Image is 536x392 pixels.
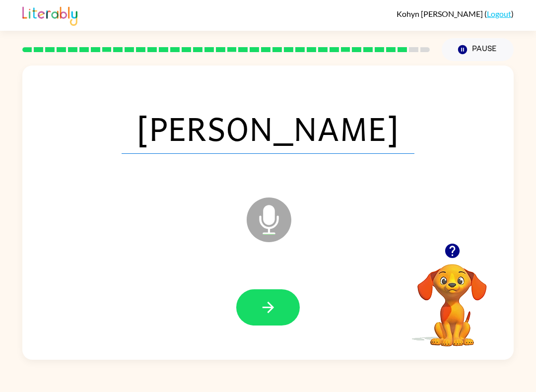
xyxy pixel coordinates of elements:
[487,9,511,18] a: Logout
[442,38,514,61] button: Pause
[122,102,414,154] span: [PERSON_NAME]
[397,9,514,18] div: ( )
[402,249,502,348] video: Your browser must support playing .mp4 files to use Literably. Please try using another browser.
[22,4,77,26] img: Literably
[397,9,484,18] span: Kohyn [PERSON_NAME]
